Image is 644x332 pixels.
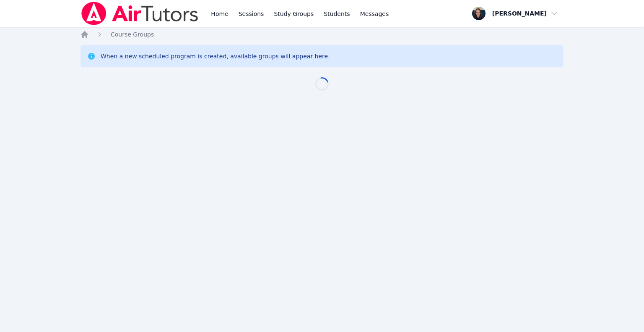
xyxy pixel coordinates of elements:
div: When a new scheduled program is created, available groups will appear here. [101,52,330,60]
img: Air Tutors [80,2,199,25]
span: Messages [360,10,389,18]
nav: Breadcrumb [80,30,563,39]
span: Course Groups [111,31,154,38]
a: Course Groups [111,30,154,39]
